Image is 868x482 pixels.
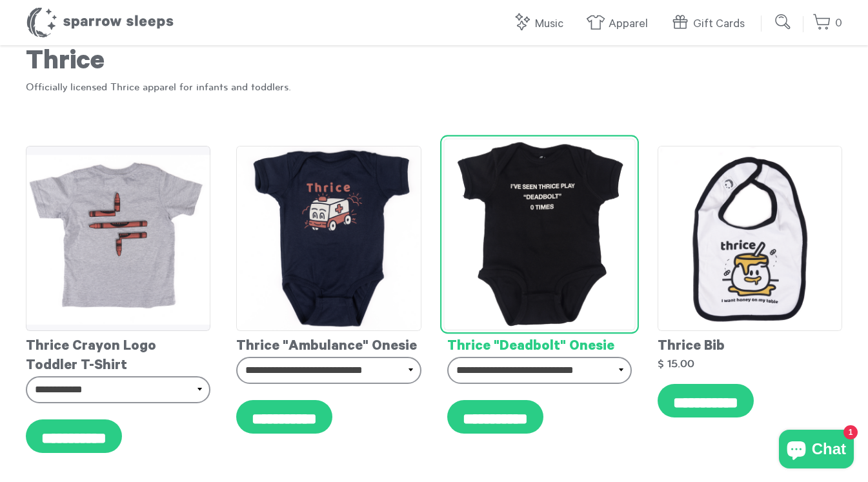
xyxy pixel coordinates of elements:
a: Apparel [586,10,654,38]
a: Gift Cards [671,10,751,38]
img: Thrice-Bib_grande.png [658,146,842,330]
inbox-online-store-chat: Shopify online store chat [775,430,858,472]
div: Thrice "Ambulance" Onesie [236,331,421,357]
a: Music [512,10,570,38]
strong: $ 15.00 [658,358,694,369]
div: Thrice "Deadbolt" Onesie [447,331,632,357]
img: Thrice-AmbulanceOnesie_grande.png [236,146,421,330]
h1: Thrice [26,48,842,80]
p: Officially licensed Thrice apparel for infants and toddlers. [26,80,842,94]
div: Thrice Bib [658,331,842,357]
div: Thrice Crayon Logo Toddler T-Shirt [26,331,210,376]
a: 0 [812,10,842,37]
img: Thrice-ToddlerTeeBack_grande.png [26,146,210,330]
img: Thrice-DeadboltOnesie_grande.png [443,139,636,331]
input: Submit [771,9,796,35]
h1: Sparrow Sleeps [26,6,174,39]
